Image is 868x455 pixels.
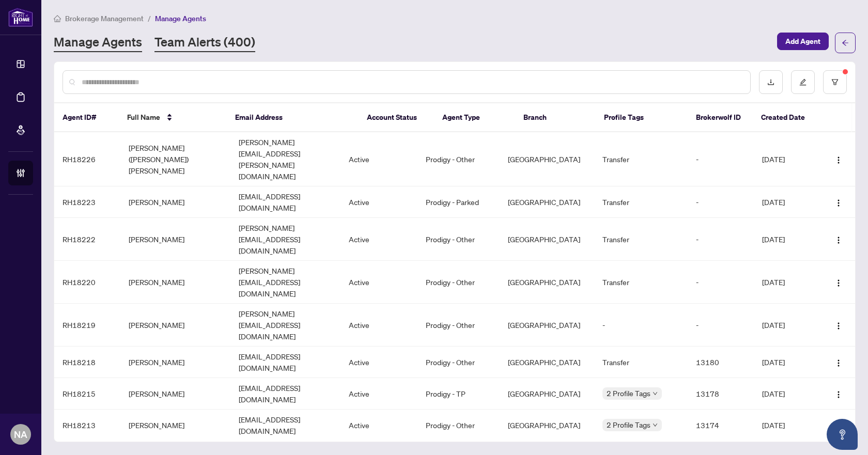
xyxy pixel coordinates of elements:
button: Logo [830,354,847,370]
th: Email Address [227,103,358,132]
td: [GEOGRAPHIC_DATA] [500,378,594,410]
button: Logo [830,274,847,290]
button: Logo [830,151,847,167]
td: [PERSON_NAME] [120,410,230,441]
td: Prodigy - TP [417,378,500,410]
td: Prodigy - Other [417,304,500,347]
span: NA [14,427,27,442]
td: Transfer [594,347,688,378]
th: Full Name [119,103,227,132]
span: download [767,79,774,86]
button: Open asap [827,419,858,450]
td: Active [340,304,417,347]
td: Prodigy - Other [417,347,500,378]
td: Active [340,410,417,441]
span: Full Name [127,112,160,123]
button: Logo [830,417,847,433]
button: Logo [830,231,847,247]
td: - [688,304,754,347]
td: Transfer [594,132,688,186]
button: edit [791,70,815,94]
img: Logo [834,322,843,330]
li: / [148,12,151,24]
td: [DATE] [754,410,820,441]
td: Transfer [594,261,688,304]
th: Created Date [753,103,817,132]
td: [GEOGRAPHIC_DATA] [500,410,594,441]
td: Prodigy - Other [417,410,500,441]
td: [DATE] [754,132,820,186]
button: download [759,70,783,94]
td: Prodigy - Parked [417,186,500,218]
td: [DATE] [754,304,820,347]
td: Prodigy - Other [417,261,500,304]
td: Active [340,347,417,378]
button: Logo [830,194,847,210]
span: Brokerage Management [65,14,144,23]
td: [EMAIL_ADDRESS][DOMAIN_NAME] [230,347,340,378]
span: home [54,15,61,22]
td: - [688,261,754,304]
td: [PERSON_NAME][EMAIL_ADDRESS][DOMAIN_NAME] [230,304,340,347]
td: [PERSON_NAME][EMAIL_ADDRESS][PERSON_NAME][DOMAIN_NAME] [230,132,340,186]
td: [GEOGRAPHIC_DATA] [500,347,594,378]
td: RH18218 [54,347,120,378]
td: Prodigy - Other [417,218,500,261]
td: Active [340,378,417,410]
th: Profile Tags [596,103,688,132]
span: down [653,391,658,396]
img: Logo [834,279,843,287]
td: - [688,186,754,218]
span: 2 Profile Tags [607,419,650,431]
span: Manage Agents [155,14,206,23]
td: [PERSON_NAME][EMAIL_ADDRESS][DOMAIN_NAME] [230,261,340,304]
button: Add Agent [777,33,829,50]
td: 13174 [688,410,754,441]
button: Logo [830,385,847,402]
span: Add Agent [785,33,820,50]
td: [DATE] [754,347,820,378]
img: Logo [834,359,843,367]
td: RH18226 [54,132,120,186]
a: Team Alerts (400) [154,34,255,52]
td: RH18215 [54,378,120,410]
td: Transfer [594,218,688,261]
td: [EMAIL_ADDRESS][DOMAIN_NAME] [230,186,340,218]
img: Logo [834,390,843,399]
img: logo [8,8,33,27]
td: RH18223 [54,186,120,218]
th: Branch [515,103,596,132]
span: down [653,422,658,428]
td: [DATE] [754,261,820,304]
td: - [594,304,688,347]
td: [PERSON_NAME] ([PERSON_NAME]) [PERSON_NAME] [120,132,230,186]
a: Manage Agents [54,34,142,52]
td: [GEOGRAPHIC_DATA] [500,261,594,304]
td: [GEOGRAPHIC_DATA] [500,218,594,261]
td: [DATE] [754,186,820,218]
img: Logo [834,156,843,164]
td: [PERSON_NAME] [120,304,230,347]
button: filter [823,70,847,94]
td: RH18220 [54,261,120,304]
span: arrow-left [842,39,849,46]
td: RH18213 [54,410,120,441]
td: 13180 [688,347,754,378]
th: Account Status [359,103,434,132]
th: Agent Type [434,103,515,132]
td: [DATE] [754,378,820,410]
td: [PERSON_NAME] [120,261,230,304]
td: Prodigy - Other [417,132,500,186]
td: Active [340,132,417,186]
td: [GEOGRAPHIC_DATA] [500,132,594,186]
td: Active [340,261,417,304]
img: Logo [834,236,843,244]
td: [DATE] [754,218,820,261]
td: [GEOGRAPHIC_DATA] [500,186,594,218]
td: [PERSON_NAME] [120,347,230,378]
td: RH18222 [54,218,120,261]
td: - [688,218,754,261]
td: Active [340,218,417,261]
td: Transfer [594,186,688,218]
td: RH18219 [54,304,120,347]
